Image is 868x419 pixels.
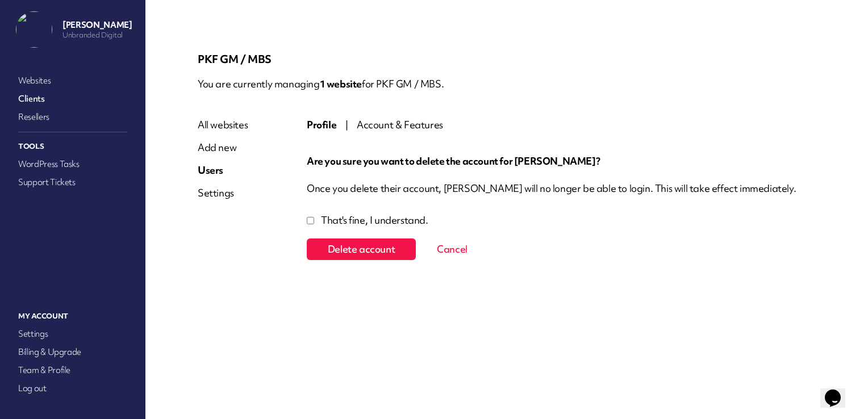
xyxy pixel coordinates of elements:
[16,362,130,378] a: Team & Profile
[357,118,443,131] span: Account & Features
[16,344,130,360] a: Billing & Upgrade
[198,73,816,95] p: You are currently managing for PKF GM / MBS.
[345,118,348,131] span: |
[16,91,130,107] a: Clients
[16,380,130,396] a: Log out
[198,52,816,66] p: PKF GM / MBS
[416,238,489,260] button: Cancel
[198,118,248,132] div: All websites
[198,141,248,154] div: Add new
[16,139,130,154] p: Tools
[62,19,132,31] p: [PERSON_NAME]
[307,154,600,167] span: Are you sure you want to delete the account for [PERSON_NAME]?
[16,174,130,190] a: Support Tickets
[16,73,130,89] a: Websites
[321,213,428,227] p: That's fine, I understand.
[16,109,130,125] a: Resellers
[307,238,416,260] button: Delete account
[820,374,857,408] iframe: chat widget
[307,182,816,195] p: Once you delete their account, [PERSON_NAME] will no longer be able to login. This will take effe...
[16,156,130,172] a: WordPress Tasks
[198,186,248,200] div: Settings
[16,309,130,324] p: My Account
[320,77,362,90] span: 1 website
[198,164,248,177] div: Users
[62,31,132,40] p: Unbranded Digital
[16,326,130,342] a: Settings
[307,118,336,131] span: Profile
